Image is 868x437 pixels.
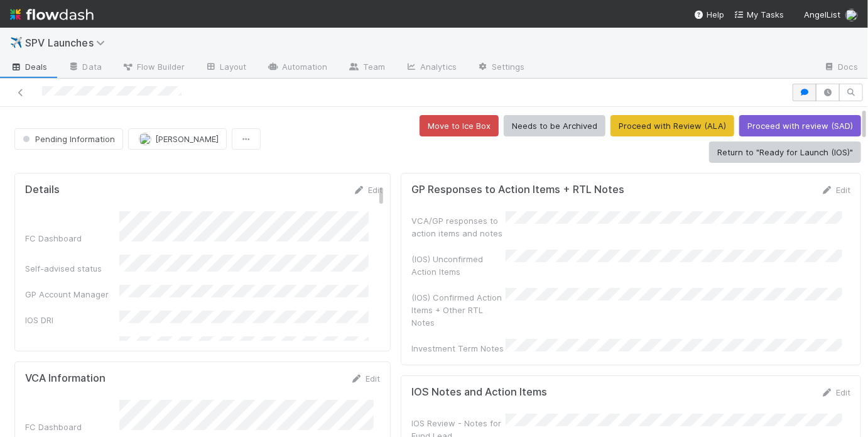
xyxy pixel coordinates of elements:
button: Pending Information [14,128,123,150]
span: AngelList [804,9,840,19]
img: avatar_768cd48b-9260-4103-b3ef-328172ae0546.png [845,9,858,21]
h5: IOS Notes and Action Items [411,386,547,399]
div: VCA/GP responses to action items and notes [411,214,506,240]
span: Pending Information [20,134,115,144]
div: Help [694,8,724,21]
span: SPV Launches [25,36,111,49]
a: Docs [813,58,868,78]
div: Investment Term Notes [411,342,506,355]
span: [PERSON_NAME] [155,134,219,144]
a: Edit [821,185,850,195]
div: (IOS) Confirmed Action Items + Other RTL Notes [411,291,506,329]
div: IOS DRI [25,314,119,326]
button: Needs to be Archived [504,115,605,136]
a: Flow Builder [112,58,195,78]
h5: Details [25,184,60,196]
div: FC Dashboard [25,421,119,433]
span: My Tasks [734,9,784,19]
button: Proceed with Review (ALA) [610,115,734,136]
button: [PERSON_NAME] [128,128,227,150]
a: Edit [821,387,850,397]
div: (IOS) Unconfirmed Action Items [411,253,506,278]
a: Analytics [395,58,467,78]
div: Ready to Launch DRI [25,340,119,352]
img: logo-inverted-e16ddd16eac7371096b0.svg [10,4,94,25]
a: Settings [467,58,535,78]
span: Flow Builder [122,60,185,73]
a: Edit [353,185,382,195]
a: Data [58,58,112,78]
h5: VCA Information [25,372,106,385]
div: FC Dashboard [25,232,119,245]
button: Move to Ice Box [420,115,499,136]
a: Team [338,58,395,78]
div: GP Account Manager [25,288,119,301]
a: Layout [195,58,257,78]
div: Self-advised status [25,262,119,275]
a: Edit [350,373,380,384]
a: My Tasks [734,8,784,21]
button: Proceed with review (SAD) [739,115,861,136]
a: Automation [257,58,338,78]
h5: GP Responses to Action Items + RTL Notes [411,184,624,196]
button: Return to "Ready for Launch (IOS)" [709,141,861,163]
span: ✈️ [10,37,23,48]
img: avatar_768cd48b-9260-4103-b3ef-328172ae0546.png [139,133,151,145]
span: Deals [10,60,48,73]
